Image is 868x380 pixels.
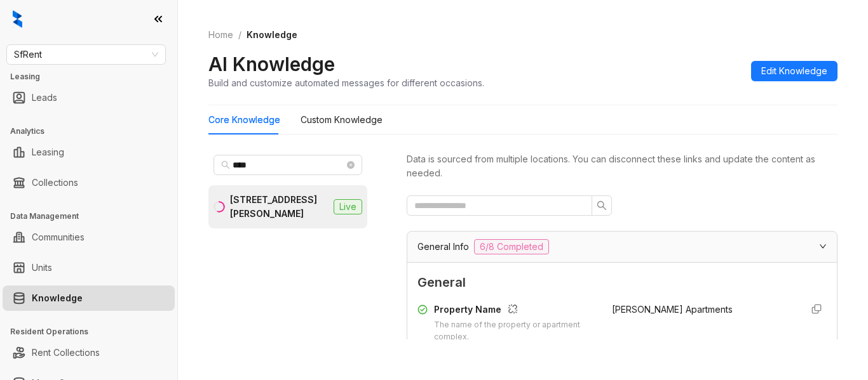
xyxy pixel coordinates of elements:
span: SfRent [14,45,158,64]
li: Knowledge [3,285,175,311]
a: Knowledge [32,285,83,311]
li: Leads [3,85,175,110]
div: [STREET_ADDRESS][PERSON_NAME] [230,193,329,221]
a: Communities [32,225,85,250]
h3: Data Management [10,211,177,222]
span: close-circle [347,161,355,169]
h3: Analytics [10,126,177,137]
span: General Info [417,240,469,254]
span: Edit Knowledge [761,64,827,78]
a: Collections [32,170,78,195]
span: expanded [819,242,827,250]
a: Units [32,255,52,280]
div: Data is sourced from multiple locations. You can disconnect these links and update the content as... [407,152,837,180]
span: Knowledge [247,29,297,40]
div: General Info6/8 Completed [407,232,837,262]
h2: AI Knowledge [208,52,335,76]
div: Custom Knowledge [301,113,383,127]
div: Build and customize automated messages for different occasions. [208,76,484,89]
li: Leasing [3,140,175,165]
a: Home [206,28,236,42]
span: search [597,200,607,211]
a: Leasing [32,140,64,165]
li: Communities [3,225,175,250]
div: The name of the property or apartment complex. [434,319,597,343]
h3: Leasing [10,71,177,82]
img: logo [13,10,22,28]
li: Rent Collections [3,340,175,365]
span: [PERSON_NAME] Apartments [612,304,733,315]
div: Property Name [434,303,597,319]
span: Live [334,199,362,214]
li: Units [3,255,175,280]
div: Core Knowledge [208,113,280,127]
a: Leads [32,85,57,110]
span: General [417,273,827,292]
li: Collections [3,170,175,195]
span: search [221,161,230,169]
li: / [238,28,241,42]
span: 6/8 Completed [474,239,549,254]
button: Edit Knowledge [751,61,837,81]
a: Rent Collections [32,340,100,365]
h3: Resident Operations [10,326,177,337]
